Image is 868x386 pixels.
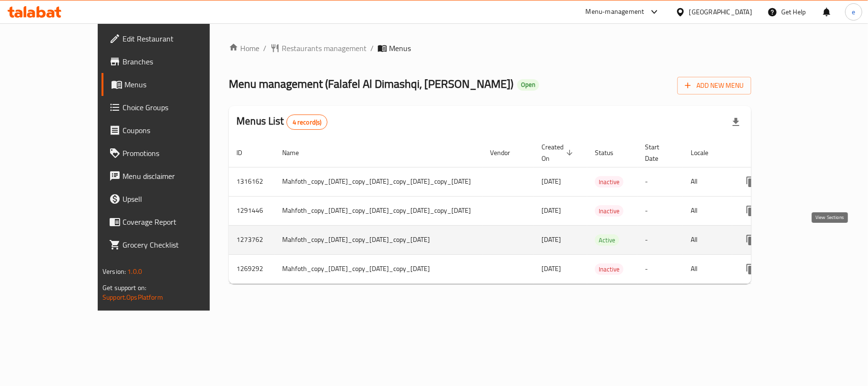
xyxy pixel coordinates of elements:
[123,239,235,250] span: Grocery Checklist
[586,6,644,18] div: Menu-management
[389,42,411,54] span: Menus
[102,282,146,294] span: Get support on:
[123,170,235,182] span: Menu disclaimer
[541,204,561,217] span: [DATE]
[275,167,482,196] td: Mahfoth_copy_[DATE]_copy_[DATE]_copy_[DATE]_copy_[DATE]
[637,196,683,225] td: -
[286,115,328,130] div: Total records count
[691,147,721,158] span: Locale
[683,225,732,254] td: All
[852,7,855,17] span: e
[689,7,752,17] div: [GEOGRAPHIC_DATA]
[123,102,235,113] span: Choice Groups
[595,147,626,158] span: Status
[229,42,751,54] nav: breadcrumb
[637,167,683,196] td: -
[683,167,732,196] td: All
[102,265,126,278] span: Version:
[282,42,367,54] span: Restaurants management
[645,141,672,164] span: Start Date
[102,291,163,303] a: Support.OpsPlatform
[595,263,623,275] div: Inactive
[275,254,482,283] td: Mahfoth_copy_[DATE]_copy_[DATE]_copy_[DATE]
[595,206,623,217] span: Inactive
[102,165,243,188] a: Menu disclaimer
[732,138,839,167] th: Actions
[102,50,243,73] a: Branches
[517,81,539,89] span: Open
[595,176,623,188] div: Inactive
[123,216,235,228] span: Coverage Report
[123,125,235,136] span: Coupons
[123,193,235,205] span: Upsell
[123,56,235,67] span: Branches
[740,170,763,193] button: more
[595,205,623,217] div: Inactive
[102,119,243,142] a: Coupons
[677,77,751,94] button: Add New Menu
[229,254,275,283] td: 1269292
[595,234,619,246] div: Active
[229,138,839,284] table: enhanced table
[263,42,266,54] li: /
[517,79,539,91] div: Open
[102,233,243,256] a: Grocery Checklist
[541,233,561,246] span: [DATE]
[490,147,522,158] span: Vendor
[102,73,243,96] a: Menus
[229,167,275,196] td: 1316162
[370,42,374,54] li: /
[685,80,744,92] span: Add New Menu
[229,73,513,94] span: Menu management ( Falafel Al Dimashqi, [PERSON_NAME] )
[102,96,243,119] a: Choice Groups
[541,175,561,188] span: [DATE]
[127,265,142,278] span: 1.0.0
[275,196,482,225] td: Mahfoth_copy_[DATE]_copy_[DATE]_copy_[DATE]_copy_[DATE]
[123,33,235,44] span: Edit Restaurant
[725,111,747,134] div: Export file
[236,147,255,158] span: ID
[102,210,243,233] a: Coverage Report
[102,188,243,210] a: Upsell
[287,118,327,127] span: 4 record(s)
[275,225,482,254] td: Mahfoth_copy_[DATE]_copy_[DATE]_copy_[DATE]
[637,254,683,283] td: -
[236,114,327,130] h2: Menus List
[229,42,259,54] a: Home
[637,225,683,254] td: -
[740,258,763,281] button: more
[124,79,235,90] span: Menus
[595,264,623,275] span: Inactive
[229,225,275,254] td: 1273762
[282,147,311,158] span: Name
[229,196,275,225] td: 1291446
[102,142,243,165] a: Promotions
[270,42,367,54] a: Restaurants management
[740,229,763,251] button: more
[123,147,235,159] span: Promotions
[740,199,763,222] button: more
[595,177,623,188] span: Inactive
[541,141,576,164] span: Created On
[102,27,243,50] a: Edit Restaurant
[595,235,619,246] span: Active
[683,196,732,225] td: All
[541,262,561,275] span: [DATE]
[683,254,732,283] td: All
